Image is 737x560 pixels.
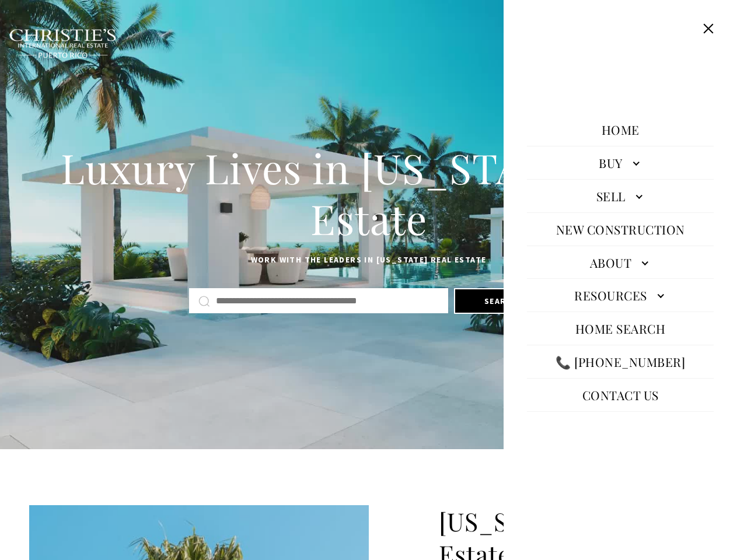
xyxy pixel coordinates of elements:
a: Contact Us [577,381,665,409]
button: Search [454,288,549,314]
a: About [527,249,714,276]
input: Search by Address, City, or Neighborhood [216,293,439,309]
button: Close this option [697,17,719,40]
a: Sell [527,182,714,210]
a: call 9393373000 [550,348,691,376]
span: I agree to be contacted by [PERSON_NAME] International Real Estate PR via text, call & email. To ... [15,72,166,94]
img: Christie's International Real Estate black text logo [9,29,117,59]
a: Buy [527,149,714,177]
div: Do you have questions? [12,26,169,34]
span: [PHONE_NUMBER] [48,55,145,66]
div: Call or text [DATE], we are here to help! [12,37,169,45]
a: New Construction [550,215,691,243]
a: Home Search [570,314,672,342]
h1: Luxury Lives in [US_STATE] Real Estate [29,142,708,244]
p: Work with the leaders in [US_STATE] Real Estate [29,253,708,267]
a: Home [596,116,645,143]
a: Resources [527,281,714,309]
